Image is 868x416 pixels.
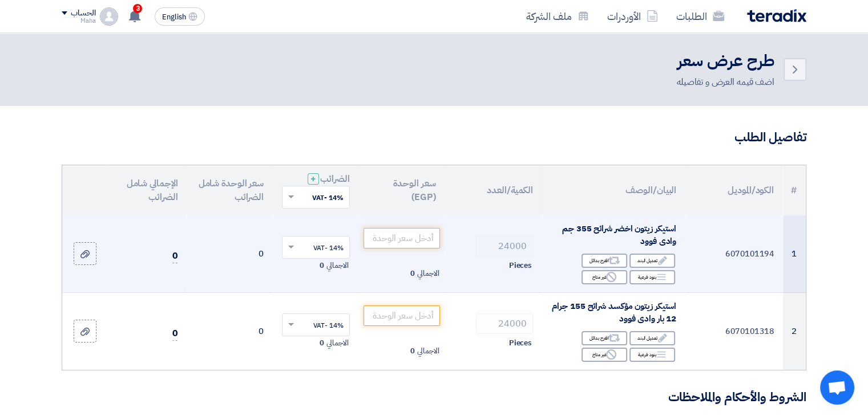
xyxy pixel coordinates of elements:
[629,254,675,268] div: تعديل البند
[685,215,783,293] td: 6070101194
[410,268,415,279] span: 0
[364,228,441,248] input: أدخل سعر الوحدة
[747,9,806,22] img: Teradix logo
[155,7,205,26] button: English
[542,165,685,215] th: البيان/الوصف
[783,292,806,370] td: 2
[582,348,627,362] div: غير متاح
[783,215,806,293] td: 1
[582,270,627,284] div: غير متاح
[172,249,178,263] span: 0
[582,331,627,345] div: اقترح بدائل
[62,389,806,406] h3: الشروط والأحكام والملاحظات
[273,165,359,215] th: الضرائب
[108,165,187,215] th: الإجمالي شامل الضرائب
[629,348,675,362] div: بنود فرعية
[509,260,532,271] span: Pieces
[582,254,627,268] div: اقترح بدائل
[685,165,783,215] th: الكود/الموديل
[187,165,273,215] th: سعر الوحدة شامل الضرائب
[320,260,324,271] span: 0
[552,300,676,325] span: استيكر زيتون مؤكسد شرائح 155 جرام 12 بار وادى فوود
[509,337,532,349] span: Pieces
[445,165,542,215] th: الكمية/العدد
[320,337,324,349] span: 0
[100,7,118,26] img: profile_test.png
[476,236,533,256] input: RFQ_STEP1.ITEMS.2.AMOUNT_TITLE
[783,165,806,215] th: #
[417,268,439,279] span: الاجمالي
[629,270,675,284] div: بنود فرعية
[417,345,439,357] span: الاجمالي
[820,370,854,405] a: Open chat
[310,172,316,186] span: +
[410,345,415,357] span: 0
[598,3,667,30] a: الأوردرات
[676,50,774,72] h2: طرح عرض سعر
[476,313,533,334] input: RFQ_STEP1.ITEMS.2.AMOUNT_TITLE
[187,215,273,293] td: 0
[162,13,186,21] span: English
[326,260,348,271] span: الاجمالي
[282,236,350,259] ng-select: VAT
[562,222,676,248] span: استيكر زيتون اخضر شرائح 355 جم وادى فوود
[667,3,733,30] a: الطلبات
[62,18,95,24] div: Maha
[282,313,350,336] ng-select: VAT
[133,4,142,13] span: 3
[676,75,774,89] div: اضف قيمه العرض و تفاصيله
[187,292,273,370] td: 0
[62,129,806,146] h3: تفاصيل الطلب
[326,337,348,349] span: الاجمالي
[517,3,598,30] a: ملف الشركة
[71,9,95,18] div: الحساب
[364,305,441,326] input: أدخل سعر الوحدة
[629,331,675,345] div: تعديل البند
[359,165,445,215] th: سعر الوحدة (EGP)
[685,292,783,370] td: 6070101318
[172,327,178,341] span: 0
